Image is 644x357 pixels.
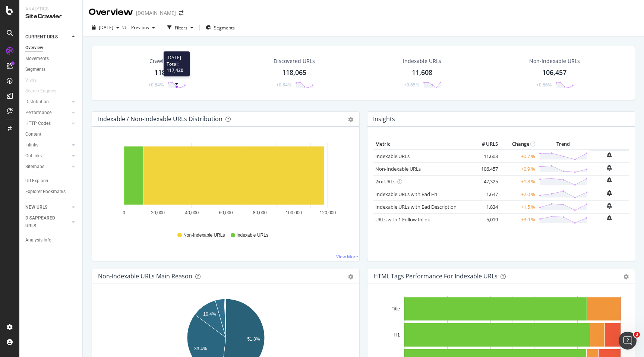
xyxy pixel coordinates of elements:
[500,162,537,175] td: +0.9 %
[25,55,77,63] a: Movements
[320,210,336,215] text: 120,000
[25,12,76,21] div: SiteCrawler
[276,82,291,88] div: +0.84%
[624,274,629,279] div: gear
[179,10,183,16] div: arrow-right-arrow-left
[375,203,457,210] a: Indexable URLs with Bad Description
[25,141,38,149] div: Inlinks
[500,150,537,163] td: +0.7 %
[194,346,207,351] text: 33.4%
[98,272,192,280] div: Non-Indexable URLs Main Reason
[404,82,419,88] div: +0.65%
[25,98,49,106] div: Distribution
[122,24,128,30] span: vs
[25,236,51,244] div: Analysis Info
[607,152,612,158] div: bell-plus
[99,24,113,31] span: 2025 Sep. 20th
[373,139,470,150] th: Metric
[286,210,302,215] text: 100,000
[537,139,590,150] th: Trend
[25,66,77,73] a: Segments
[373,272,498,280] div: HTML Tags Performance for Indexable URLs
[500,139,537,150] th: Change
[25,188,66,196] div: Explorer Bookmarks
[25,87,56,95] div: Search Engines
[470,150,500,163] td: 11,608
[375,178,395,185] a: 2xx URLs
[634,332,640,338] span: 3
[607,190,612,196] div: bell-plus
[336,253,358,260] a: View More
[25,203,70,211] a: NEW URLS
[394,332,400,338] text: H1
[619,332,637,350] iframe: Intercom live chat
[470,200,500,213] td: 1,834
[375,216,430,223] a: URLs with 1 Follow Inlink
[375,165,421,172] a: Non-Indexable URLs
[607,165,612,171] div: bell-plus
[128,22,158,34] button: Previous
[375,191,438,198] a: Indexable URLs with Bad H1
[470,139,500,150] th: # URLS
[25,98,70,106] a: Distribution
[148,82,164,88] div: +0.84%
[607,215,612,221] div: bell-plus
[98,139,353,225] svg: A chart.
[25,120,51,127] div: HTTP Codes
[607,177,612,183] div: bell-plus
[25,55,49,63] div: Movements
[25,141,70,149] a: Inlinks
[175,25,187,31] div: Filters
[25,188,77,196] a: Explorer Bookmarks
[274,57,315,65] div: Discovered URLs
[470,188,500,200] td: 1,647
[392,306,400,312] text: Title
[500,188,537,200] td: +2.0 %
[25,177,77,185] a: Url Explorer
[373,114,395,124] h4: Insights
[470,213,500,226] td: 5,019
[136,9,176,17] div: [DOMAIN_NAME]
[25,177,48,185] div: Url Explorer
[25,76,44,84] a: Visits
[607,203,612,209] div: bell-plus
[25,87,64,95] a: Search Engines
[25,33,58,41] div: CURRENT URLS
[151,210,165,215] text: 20,000
[128,24,149,31] span: Previous
[25,130,77,138] a: Content
[25,33,70,41] a: CURRENT URLS
[247,337,260,342] text: 51.8%
[25,214,63,230] div: DISAPPEARED URLS
[348,274,353,279] div: gear
[164,22,196,34] button: Filters
[89,6,133,19] div: Overview
[98,115,222,123] div: Indexable / Non-Indexable URLs Distribution
[25,214,70,230] a: DISAPPEARED URLS
[500,213,537,226] td: +3.9 %
[529,57,580,65] div: Non-Indexable URLs
[203,22,238,34] button: Segments
[542,68,566,78] div: 106,457
[25,163,44,171] div: Sitemaps
[25,163,70,171] a: Sitemaps
[219,210,233,215] text: 60,000
[25,152,70,160] a: Outlinks
[470,162,500,175] td: 106,457
[25,6,76,12] div: Analytics
[348,117,353,122] div: gear
[25,236,77,244] a: Analysis Info
[154,68,179,78] div: 118,065
[25,120,70,127] a: HTTP Codes
[183,232,225,238] span: Non-Indexable URLs
[25,152,42,160] div: Outlinks
[403,57,441,65] div: Indexable URLs
[536,82,552,88] div: +0.86%
[25,130,41,138] div: Content
[89,22,122,34] button: [DATE]
[25,44,77,52] a: Overview
[25,76,37,84] div: Visits
[282,68,306,78] div: 118,065
[500,175,537,188] td: +1.8 %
